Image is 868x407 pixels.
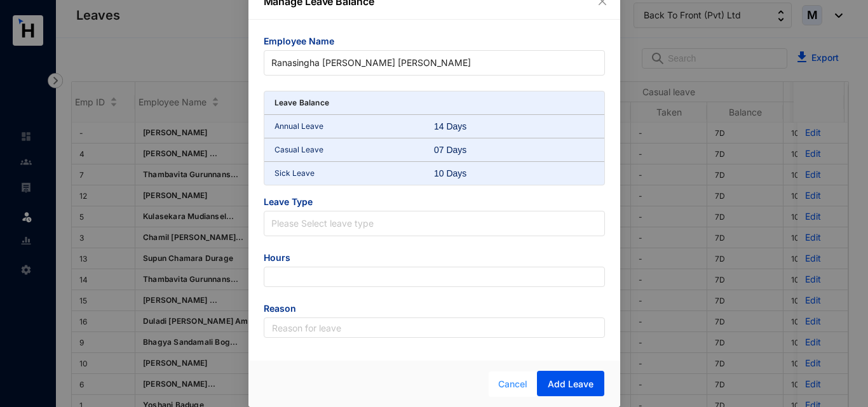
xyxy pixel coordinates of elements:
[498,377,527,391] span: Cancel
[264,251,605,267] span: Hours
[434,143,487,156] div: 07 Days
[264,302,605,317] span: Reason
[275,97,330,109] p: Leave Balance
[271,53,597,72] span: Ranasingha Liyanage Hasini Prabha Kularatne
[548,378,593,390] span: Add Leave
[434,167,487,180] div: 10 Days
[264,196,605,211] span: Leave Type
[264,317,605,338] input: Reason for leave
[275,167,435,180] p: Sick Leave
[275,120,435,133] p: Annual Leave
[537,371,604,396] button: Add Leave
[275,143,435,156] p: Casual Leave
[489,371,537,397] button: Cancel
[264,35,605,50] span: Employee Name
[434,120,487,133] div: 14 Days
